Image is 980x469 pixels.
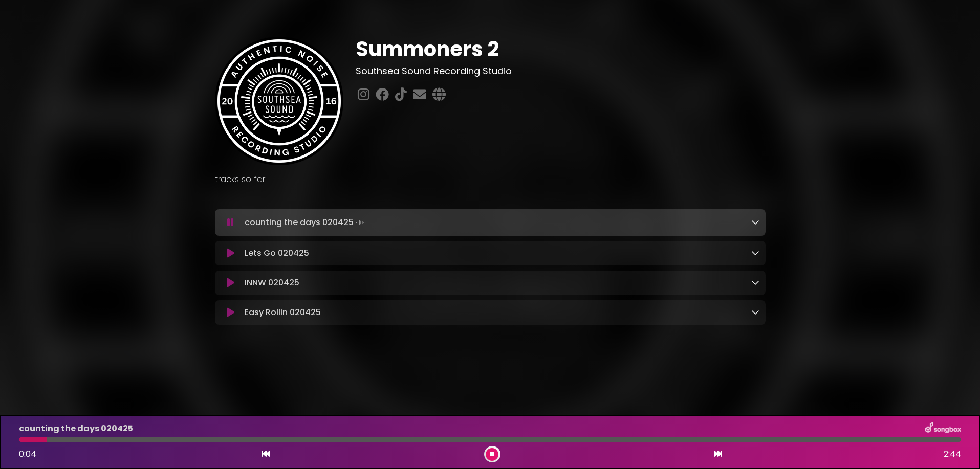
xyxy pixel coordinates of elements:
p: Lets Go 020425 [245,247,309,259]
p: tracks so far [215,173,766,186]
p: Easy Rollin 020425 [245,306,321,319]
h3: Southsea Sound Recording Studio [356,65,766,77]
h1: Summoners 2 [356,37,766,61]
p: counting the days 020425 [245,215,368,230]
p: INNW 020425 [245,277,299,289]
img: Sqix3KgTCSFekl421UP5 [215,37,343,165]
img: waveform4.gif [354,215,368,230]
